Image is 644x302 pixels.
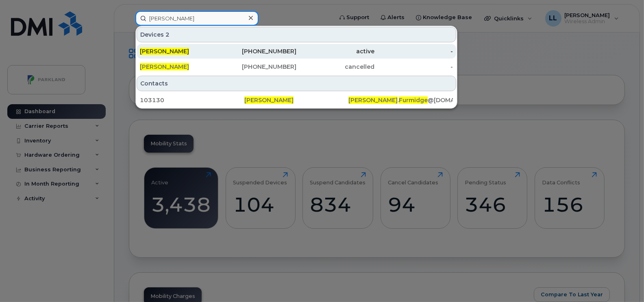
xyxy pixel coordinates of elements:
[137,27,456,42] div: Devices
[348,96,453,104] div: . @[DOMAIN_NAME]
[296,63,375,71] div: cancelled
[375,47,453,55] div: -
[296,47,375,55] div: active
[218,47,297,55] div: [PHONE_NUMBER]
[399,96,428,104] span: Furmidge
[137,44,456,59] a: [PERSON_NAME][PHONE_NUMBER]active-
[137,76,456,91] div: Contacts
[348,96,398,104] span: [PERSON_NAME]
[140,48,189,55] span: [PERSON_NAME]
[137,59,456,74] a: [PERSON_NAME][PHONE_NUMBER]cancelled-
[140,63,189,70] span: [PERSON_NAME]
[140,96,244,104] div: 103130
[218,63,297,71] div: [PHONE_NUMBER]
[375,63,453,71] div: -
[137,93,456,107] a: 103130[PERSON_NAME][PERSON_NAME].Furmidge@[DOMAIN_NAME]
[165,31,170,39] span: 2
[244,96,294,104] span: [PERSON_NAME]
